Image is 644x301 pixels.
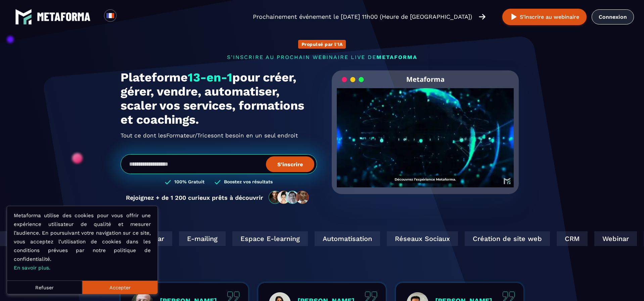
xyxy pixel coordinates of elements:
a: Connexion [592,9,634,24]
div: E-mailing [175,231,221,246]
div: Webinar [125,231,168,246]
div: Search for option [117,9,133,24]
input: Search for option [122,13,127,21]
div: Création de site web [460,231,546,246]
img: community-people [267,190,312,204]
h2: Tout ce dont les ont besoin en un seul endroit [121,130,317,141]
h1: Plateforme pour créer, gérer, vendre, automatiser, scaler vos services, formations et coachings. [121,70,317,127]
p: s'inscrire au prochain webinaire live de [121,54,523,60]
p: Rejoignez + de 1 200 curieux prêts à découvrir [126,194,263,201]
button: Refuser [7,281,82,294]
img: fr [106,11,114,20]
img: logo [15,8,32,25]
img: arrow-right [479,13,486,20]
button: S’inscrire au webinaire [502,9,587,25]
div: Réseaux Sociaux [382,231,454,246]
span: Formateur/Trices [166,130,214,141]
p: Prochainement événement le [DATE] 11h00 (Heure de [GEOGRAPHIC_DATA]) [253,12,472,21]
h3: 100% Gratuit [174,179,204,185]
div: Webinar [590,231,633,246]
button: S’inscrire [266,156,314,172]
button: Accepter [82,281,157,294]
a: En savoir plus. [14,265,50,271]
div: Espace E-learning [228,231,304,246]
div: CRM [552,231,583,246]
img: checked [165,179,171,185]
img: play [510,13,518,21]
img: logo [37,12,91,21]
video: Your browser does not support the video tag. [337,88,514,176]
img: checked [215,179,221,185]
p: Metaforma utilise des cookies pour vous offrir une expérience utilisateur de qualité et mesurer l... [14,211,151,272]
img: loading [342,76,364,83]
h2: Metaforma [406,70,445,88]
h3: Boostez vos résultats [224,179,273,185]
span: METAFORMA [376,54,417,60]
span: 13-en-1 [188,70,232,84]
p: Propulsé par l'IA [302,42,343,47]
div: Automatisation [310,231,376,246]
